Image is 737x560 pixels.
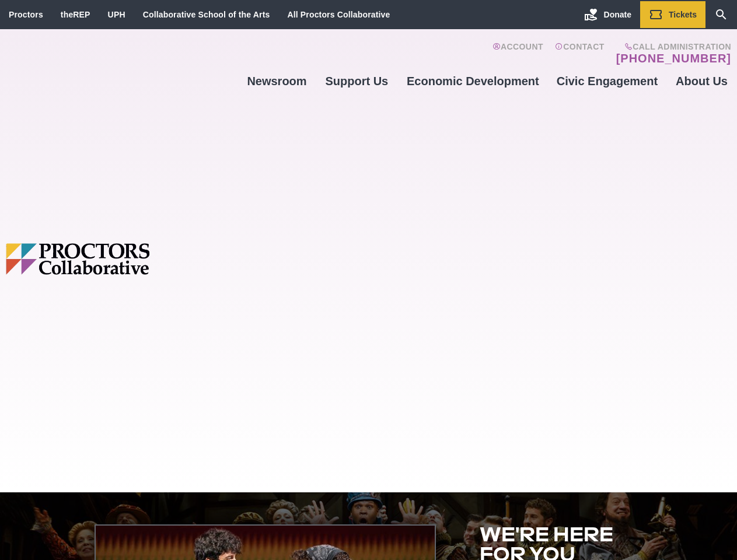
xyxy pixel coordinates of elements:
[238,65,315,97] a: Newsroom
[669,10,697,19] span: Tickets
[705,1,737,28] a: Search
[316,65,398,97] a: Support Us
[143,10,270,19] a: Collaborative School of the Arts
[6,243,238,274] img: Proctors logo
[555,42,605,65] a: Contact
[61,10,90,19] a: theREP
[666,65,737,97] a: About Us
[640,1,705,28] a: Tickets
[575,1,640,28] a: Donate
[493,42,543,65] a: Account
[616,51,731,65] a: [PHONE_NUMBER]
[108,10,125,19] a: UPH
[548,65,666,97] a: Civic Engagement
[604,10,631,19] span: Donate
[398,65,548,97] a: Economic Development
[613,42,731,51] span: Call Administration
[287,10,390,19] a: All Proctors Collaborative
[9,10,43,19] a: Proctors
